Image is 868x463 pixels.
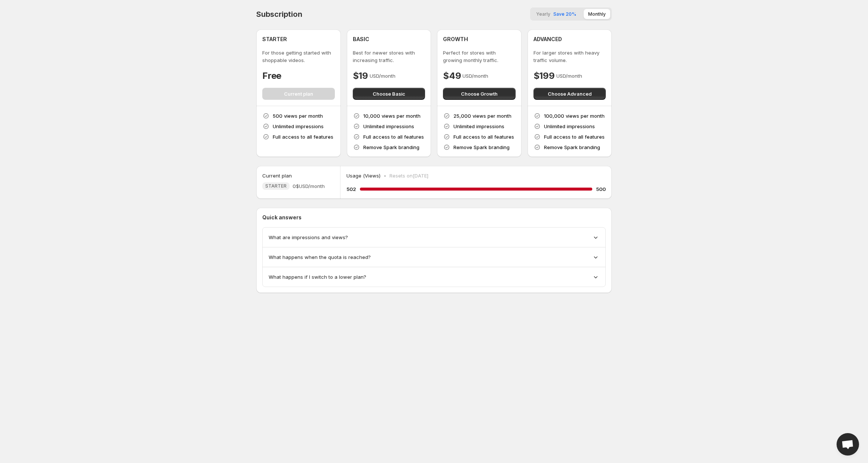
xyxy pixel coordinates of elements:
p: Unlimited impressions [273,123,324,130]
p: USD/month [370,72,395,80]
p: Unlimited impressions [363,123,414,130]
span: Choose Basic [373,90,405,98]
p: Full access to all features [273,133,333,141]
p: 100,000 views per month [544,112,605,120]
p: 10,000 views per month [363,112,421,120]
h4: $49 [443,70,461,82]
h5: Current plan [262,172,292,179]
p: Quick answers [262,214,606,221]
p: USD/month [556,72,582,80]
p: Remove Spark branding [363,143,419,151]
p: Remove Spark branding [453,143,510,151]
h4: BASIC [353,36,369,43]
button: Choose Advanced [534,88,606,100]
span: What are impressions and views? [269,234,348,241]
h4: GROWTH [443,36,468,43]
span: Yearly [536,11,550,17]
h4: ADVANCED [534,36,562,43]
p: For those getting started with shoppable videos. [262,49,335,64]
p: Perfect for stores with growing monthly traffic. [443,49,516,64]
h5: 502 [346,185,356,193]
p: Unlimited impressions [453,123,504,130]
span: Choose Advanced [548,90,592,98]
button: YearlySave 20% [532,9,581,19]
h5: 500 [596,185,606,193]
p: Full access to all features [453,133,514,141]
p: Remove Spark branding [544,143,600,151]
p: • [383,172,386,179]
p: Resets on [DATE] [389,172,428,179]
p: USD/month [462,72,488,80]
p: 25,000 views per month [453,112,511,120]
p: Usage (Views) [346,172,380,179]
p: Unlimited impressions [544,123,595,130]
h4: Free [262,70,281,82]
button: Choose Basic [353,88,425,100]
span: 0$ USD/month [293,182,325,190]
span: Choose Growth [461,90,498,98]
p: For larger stores with heavy traffic volume. [534,49,606,64]
h4: $199 [534,70,555,82]
p: Full access to all features [363,133,424,141]
button: Choose Growth [443,88,516,100]
span: Save 20% [553,11,576,17]
p: Best for newer stores with increasing traffic. [353,49,425,64]
h4: STARTER [262,36,287,43]
h4: Subscription [256,10,302,19]
p: 500 views per month [273,112,323,120]
span: STARTER [265,183,287,189]
span: What happens if I switch to a lower plan? [269,273,366,281]
span: What happens when the quota is reached? [269,253,371,261]
a: Open chat [837,433,859,456]
h4: $19 [353,70,368,82]
button: Monthly [584,9,610,19]
p: Full access to all features [544,133,605,141]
